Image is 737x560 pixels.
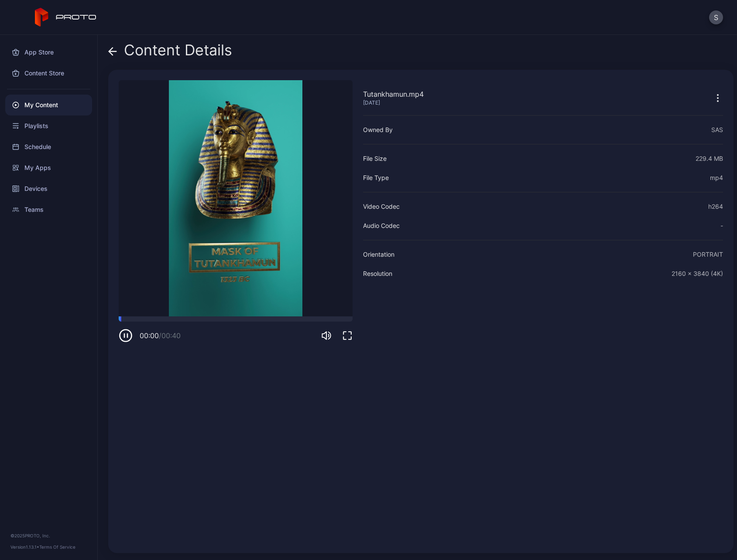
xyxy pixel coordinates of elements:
[5,199,92,220] a: Teams
[363,153,387,164] div: File Size
[710,173,723,183] div: mp4
[696,153,723,164] div: 229.4 MB
[5,115,92,136] a: Playlists
[140,330,181,341] div: 00:00
[709,10,723,24] button: S
[5,42,92,63] a: App Store
[672,268,723,279] div: 2160 x 3840 (4K)
[363,221,400,231] div: Audio Codec
[711,125,723,135] div: SAS
[10,544,39,550] span: Version 1.13.1 •
[363,249,394,260] div: Orientation
[5,63,92,84] a: Content Store
[363,201,400,212] div: Video Codec
[363,125,393,135] div: Owned By
[363,268,392,279] div: Resolution
[39,544,75,550] a: Terms Of Service
[10,532,87,539] div: © 2025 PROTO, Inc.
[108,42,232,63] div: Content Details
[5,157,92,178] a: My Apps
[363,173,389,183] div: File Type
[363,89,424,99] div: Tutankhamun.mp4
[5,95,92,115] a: My Content
[159,331,181,340] span: / 00:40
[5,136,92,157] a: Schedule
[363,99,424,106] div: [DATE]
[708,201,723,212] div: h264
[5,178,92,199] a: Devices
[119,80,353,316] video: Sorry, your browser doesn‘t support embedded videos
[720,221,723,231] div: -
[693,249,723,260] div: PORTRAIT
